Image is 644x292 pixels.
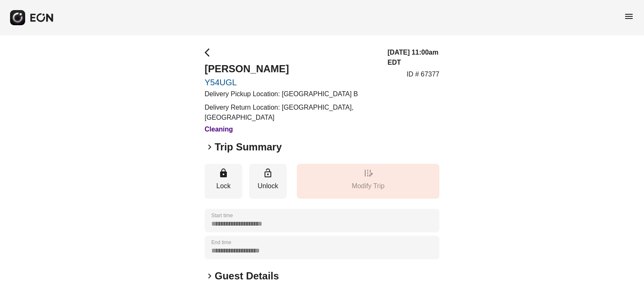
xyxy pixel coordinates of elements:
h3: [DATE] 11:00am EDT [387,47,439,68]
p: ID # 67377 [407,69,439,79]
span: lock [218,168,229,178]
p: Lock [209,181,238,191]
span: keyboard_arrow_right [205,142,215,152]
button: Unlock [249,164,287,199]
p: Delivery Pickup Location: [GEOGRAPHIC_DATA] B [205,89,377,99]
span: keyboard_arrow_right [205,271,215,281]
h2: Guest Details [215,269,279,283]
p: Unlock [253,181,283,191]
h2: Trip Summary [215,140,282,154]
a: Y54UGL [205,77,377,87]
button: Lock [205,164,242,199]
p: Delivery Return Location: [GEOGRAPHIC_DATA], [GEOGRAPHIC_DATA] [205,103,377,123]
span: arrow_back_ios [205,47,215,58]
span: lock_open [263,168,273,178]
h2: [PERSON_NAME] [205,62,377,76]
span: menu [624,11,634,21]
h3: Cleaning [205,124,377,134]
